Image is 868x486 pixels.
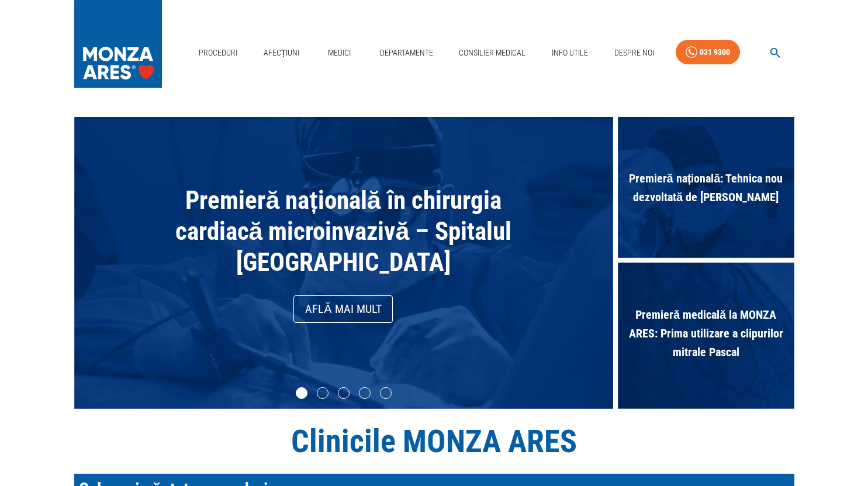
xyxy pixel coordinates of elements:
[676,40,740,65] a: 031 9300
[375,41,438,65] a: Departamente
[317,387,328,399] li: slide item 2
[359,387,371,399] li: slide item 4
[618,263,794,408] div: Premieră medicală la MONZA ARES: Prima utilizare a clipurilor mitrale Pascal
[547,41,593,65] a: Info Utile
[380,387,392,399] li: slide item 5
[338,387,350,399] li: slide item 3
[293,295,393,323] a: Află mai mult
[454,41,530,65] a: Consilier Medical
[74,423,794,460] h1: Clinicile MONZA ARES
[618,299,794,367] span: Premieră medicală la MONZA ARES: Prima utilizare a clipurilor mitrale Pascal
[618,117,794,263] div: Premieră națională: Tehnica nou dezvoltată de [PERSON_NAME]
[259,41,305,65] a: Afecțiuni
[321,41,358,65] a: Medici
[175,185,512,277] span: Premieră națională în chirurgia cardiacă microinvazivă – Spitalul [GEOGRAPHIC_DATA]
[618,163,794,212] span: Premieră națională: Tehnica nou dezvoltată de [PERSON_NAME]
[610,41,659,65] a: Despre Noi
[296,387,307,399] li: slide item 1
[194,41,242,65] a: Proceduri
[700,45,730,60] div: 031 9300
